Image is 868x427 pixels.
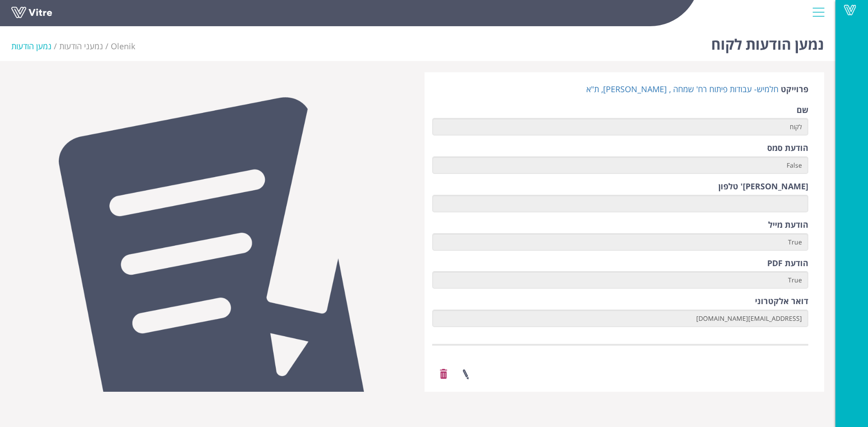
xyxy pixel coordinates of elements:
span: 237 [111,41,135,52]
a: נמעני הודעות [59,41,103,52]
h1: נמען הודעות לקוח [711,23,824,61]
label: הודעת מייל [768,219,808,231]
label: דואר אלקטרוני [755,296,808,307]
label: הודעת סמס [767,142,808,154]
li: נמען הודעות [11,41,59,52]
label: [PERSON_NAME]' טלפון [718,181,808,192]
label: שם [797,104,808,116]
label: פרוייקט [781,84,808,95]
a: חלמיש- עבודות פיתוח רח' שמחה , [PERSON_NAME], ת"א [586,84,778,94]
label: הודעת PDF [767,258,808,269]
